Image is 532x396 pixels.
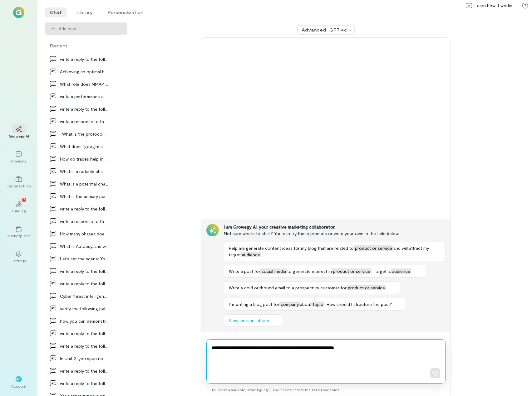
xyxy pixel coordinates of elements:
[312,302,324,307] span: topic
[347,285,386,290] span: product or service
[386,285,387,290] span: .
[11,158,26,163] div: Planning
[332,268,372,274] span: product or service
[12,258,26,263] div: Settings
[411,268,412,274] span: .
[60,268,109,274] div: write a reply to the following to include a fact…
[60,368,109,374] div: write a reply to the following to include a fact:…
[60,168,109,175] div: What is a notable challenge associated with cloud…
[45,42,127,49] div: Recent
[7,121,30,143] a: Growegy AI
[11,384,27,389] div: Account
[229,245,354,251] span: Help me generate content ideas for my blog that are related to
[60,181,109,187] div: What is a potential challenge in cloud investigat…
[60,293,109,299] div: Cyber threat intelligence platforms (TIPs) offer…
[7,183,31,188] div: Business Plan
[60,156,109,162] div: How do traces help in understanding system behavi…
[372,268,391,274] span: . Target is
[229,285,347,290] span: Write a cold outbound email to a prospective customer for
[260,268,287,274] span: social media
[354,245,393,251] span: product or service
[224,242,446,261] button: Help me generate content ideas for my blog that are related toproduct or serviceand will attract ...
[475,2,512,9] span: Learn how it works
[241,252,261,257] span: audience
[229,302,279,307] span: I’m writing a blog post for
[60,218,109,225] div: write a response to the following to include a fa…
[229,317,269,324] span: View more in Library
[60,131,109,137] div: • What is the protocol SSDP? Why would it be good…
[60,243,109,249] div: What is Autopsy, and what is its primary purpose…
[60,193,109,200] div: What is the primary purpose of chkrootkit and rkh…
[206,384,446,396] div: To insert a variable, start typing ‘[’ and choose from the list of variables
[45,7,66,17] li: Chat
[59,26,122,32] span: Add new
[324,302,392,307] span: . How should I structure the post?
[7,246,30,268] a: Settings
[12,208,26,213] div: Funding
[229,268,260,274] span: Write a post for
[60,330,109,337] div: write a reply to the following to include a fact…
[7,146,30,168] a: Planning
[224,298,406,311] button: I’m writing a blog post forcompanyabouttopic. How should I structure the post?
[300,302,312,307] span: about
[224,281,401,294] button: Write a cold outbound email to a prospective customer forproduct or service.
[60,93,109,100] div: write a performance comments for an ITNC in the N…
[7,196,30,218] a: Funding
[391,268,411,274] span: audience
[103,7,148,17] li: Personalization
[60,305,109,312] div: verify the following python code: from flask_unsi…
[224,230,446,237] div: Not sure where to start? You can try these prompts or write your own in the field below.
[60,118,109,125] div: write a response to the following to include a fa…
[224,265,426,278] button: Write a post forsocial mediato generate interest inproduct or service. Target isaudience.
[60,68,109,75] div: Achieving an optimal balance between security and…
[7,171,30,193] a: Business Plan
[302,27,347,33] div: Advanced · GPT‑4o
[7,221,30,243] a: Marketplace
[23,197,25,202] span: 7
[60,318,109,324] div: how you can demonstrate an exploit using CVE-2023…
[71,7,98,17] li: Library
[287,268,332,274] span: to generate interest in
[60,280,109,287] div: write a reply to the following and include a fact…
[279,302,300,307] span: company
[261,252,262,257] span: .
[60,255,109,262] div: Let’s set the scene: You get to complete this sto…
[60,230,109,237] div: How many phases does the Abstract Digital Forensi…
[60,106,109,112] div: write a reply to the following to include a new f…
[60,143,109,150] div: What does “goog-malware-shavar” mean inside the T…
[7,233,30,238] div: Marketplace
[60,355,109,362] div: In Unit 2, you spun up a Docker version of Splunk…
[9,133,29,138] div: Growegy AI
[60,81,109,87] div: What role does NMAP play in incident response pro…
[60,380,109,387] div: write a reply to the following to include a fact:…
[60,343,109,349] div: write a reply to the following to include a fact:…
[60,205,109,212] div: write a reply to the following to include a fact…
[224,224,446,230] div: I am Growegy AI, your creative marketing collaborator.
[224,314,283,327] button: View more in Library
[60,56,109,62] div: write a reply to the following to include a fact…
